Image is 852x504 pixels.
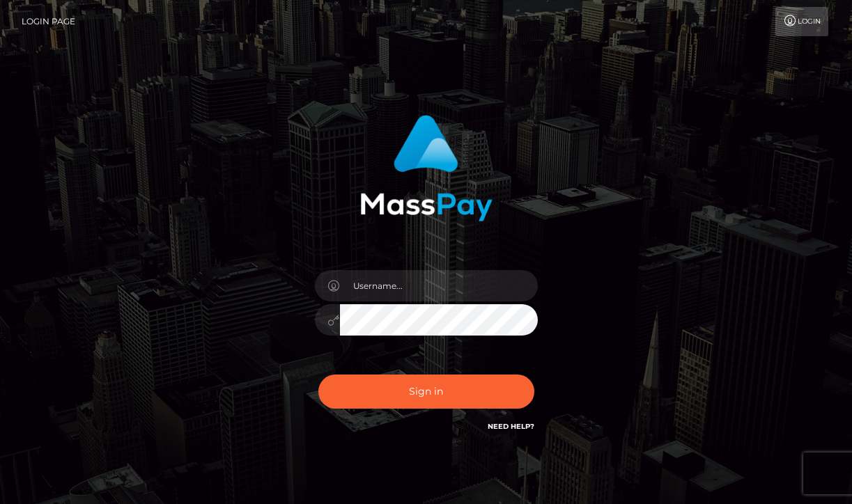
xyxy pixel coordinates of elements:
a: Login [775,7,828,36]
button: Sign in [318,375,534,409]
a: Login Page [22,7,75,36]
img: MassPay Login [360,115,493,221]
a: Need Help? [488,422,534,431]
input: Username... [340,270,538,301]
